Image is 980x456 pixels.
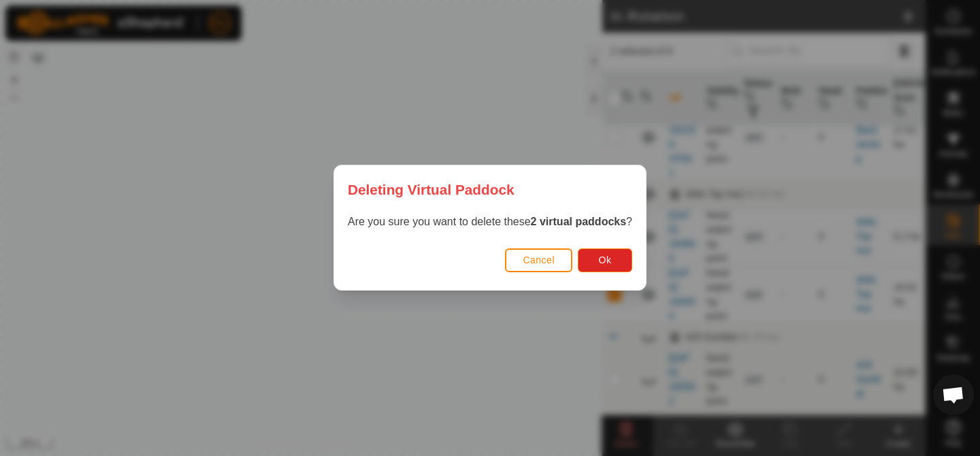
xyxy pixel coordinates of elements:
span: Deleting Virtual Paddock [348,179,514,200]
strong: 2 virtual paddocks [531,216,627,228]
span: Ok [599,255,612,266]
div: Open chat [933,374,974,415]
span: Are you sure you want to delete these ? [348,216,632,228]
button: Ok [578,248,632,272]
button: Cancel [505,248,572,272]
span: Cancel [523,255,555,266]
